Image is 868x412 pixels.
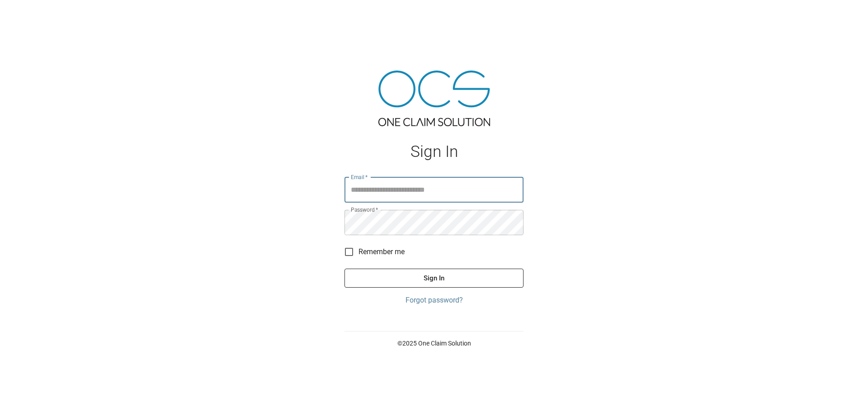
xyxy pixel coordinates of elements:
button: Sign In [344,269,524,288]
img: ocs-logo-white-transparent.png [11,5,47,24]
img: ocs-logo-tra.png [378,71,490,126]
h1: Sign In [344,142,524,161]
p: © 2025 One Claim Solution [344,339,524,348]
a: Forgot password? [344,295,524,306]
span: Remember me [359,246,405,257]
label: Email [351,173,368,181]
label: Password [351,206,378,213]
